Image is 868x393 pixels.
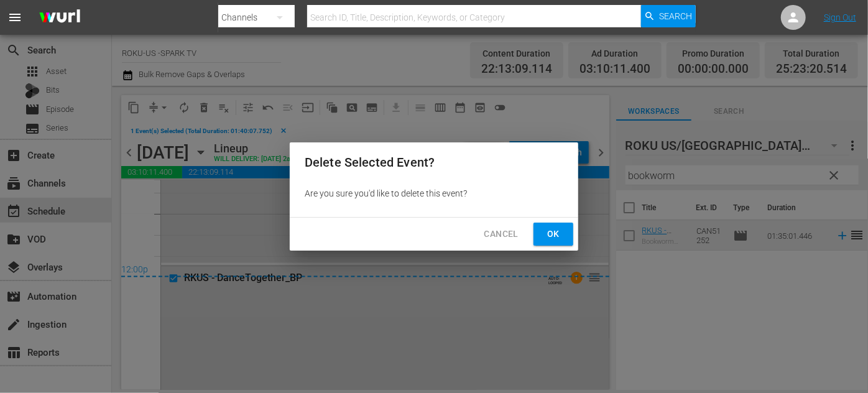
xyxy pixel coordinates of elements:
span: Ok [543,226,563,242]
div: Are you sure you'd like to delete this event? [290,182,578,205]
a: Sign Out [824,12,856,22]
button: Ok [533,223,573,246]
img: ans4CAIJ8jUAAAAAAAAAAAAAAAAAAAAAAAAgQb4GAAAAAAAAAAAAAAAAAAAAAAAAJMjXAAAAAAAAAAAAAAAAAAAAAAAAgAT5G... [30,3,90,32]
h2: Delete Selected Event? [305,152,563,172]
span: menu [7,10,22,25]
button: Cancel [474,223,529,246]
span: Search [659,5,692,27]
span: Cancel [484,226,519,242]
